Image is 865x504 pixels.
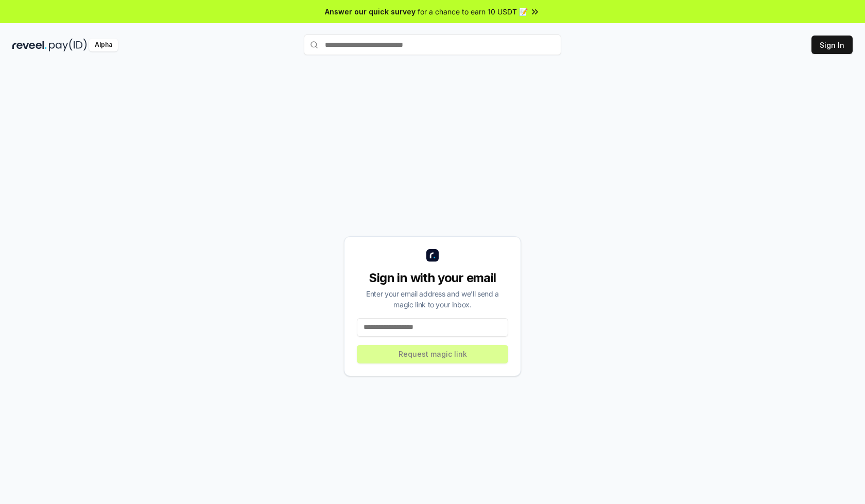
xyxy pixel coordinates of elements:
[12,39,47,51] img: reveel_dark
[89,39,118,51] div: Alpha
[357,270,508,286] div: Sign in with your email
[811,36,853,54] button: Sign In
[418,6,528,17] span: for a chance to earn 10 USDT 📝
[325,6,416,17] span: Answer our quick survey
[426,249,439,262] img: logo_small
[49,39,87,51] img: pay_id
[357,288,508,310] div: Enter your email address and we’ll send a magic link to your inbox.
